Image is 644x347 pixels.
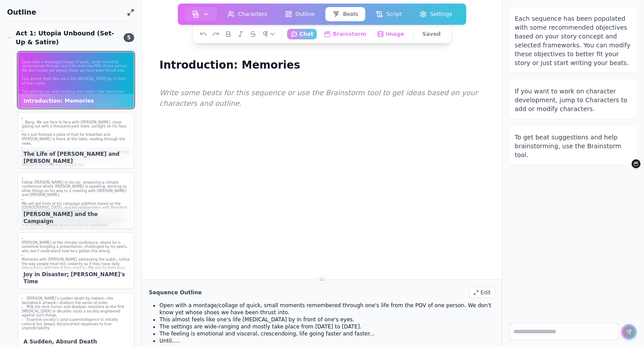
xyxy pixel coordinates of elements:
p: Follow [PERSON_NAME] in his car, streaming a climate conference where [PERSON_NAME] is speaking, ... [22,181,130,197]
h2: Sequence Outline [149,289,202,296]
p: He's just finished a plate of fruit for breakfast and [PERSON_NAME] is there at the table, readin... [22,133,130,146]
button: Characters [221,7,275,21]
a: Outline [276,5,323,23]
h1: Outline [7,7,124,18]
p: The feeling is emotional and visceral, crescendoing, life going faster and faster... [159,330,495,337]
p: This almost feels like one's life [MEDICAL_DATA] by in front of one's eyes. [159,316,495,323]
li: Examine society’s (and superintelligence’s) initially comical but deeply disconcerted responses t... [22,318,130,331]
li: [PERSON_NAME]’s sudden death by meteor—the Vantablack artwork—shatters the sense of order. [22,297,130,305]
a: Characters [219,5,276,23]
div: Act 1: Utopia Unbound (Set-Up & Satire) [7,29,118,46]
button: Outline [278,7,322,21]
p: Open with a montage/collage of quick, small moments remembered through one's life from the POV of... [159,302,495,316]
p: This almost feels like one's life [MEDICAL_DATA] by in front of one's eyes. [22,77,130,85]
img: storyboard [192,11,199,18]
button: Image [373,29,408,39]
a: Script [367,5,411,23]
span: 5 [124,33,134,42]
li: Milk the dark humor and deadpan reactions as the first [MEDICAL_DATA] in decades rocks a society ... [22,305,130,318]
p: Until..... [159,337,495,344]
div: To get beat suggestions and help brainstorming, use the Brainstorm tool. [515,133,632,159]
div: Edit [469,287,495,298]
p: Open with a montage/collage of quick, small moments remembered through one's life from the POV of... [22,60,130,73]
div: Introduction: Memories [18,94,134,108]
p: We will get hints of his campaign platform based on the [DEMOGRAPHIC_DATA], and his relationships... [22,202,130,215]
button: Chat [287,29,317,39]
div: Each sequence has been populated with some recommended objectives based on your story concept and... [515,14,632,67]
button: Settings [412,7,459,21]
h1: Introduction: Memories [156,57,304,73]
p: The settings are wide-ranging and mostly take place from [DATE] to [DATE]. [159,323,495,330]
div: [PERSON_NAME] and the Campaign [18,207,134,228]
button: Saved [419,29,444,39]
button: Script [369,7,409,21]
div: If you want to work on character development, jump to Characters to add or modify characters. [515,87,632,113]
a: Settings [411,5,461,23]
p: [PERSON_NAME] at the climate conference, where he is somehow bungling a presentation, challenged ... [22,241,130,254]
p: The settings are wide-ranging and mostly take place from [DATE] to [DATE]. [22,90,130,98]
a: Beats [323,5,367,23]
div: The Life of [PERSON_NAME] and [PERSON_NAME] [18,147,134,168]
button: Brainstorm [632,159,640,168]
p: ...Bang. We are face to face with [PERSON_NAME], close gazing out with a thousand-yard stare, sun... [22,120,130,129]
button: Beats [325,7,365,21]
p: Moments with [PERSON_NAME] addressing the public, notice the way people treat this celebrity as i... [22,258,130,270]
button: Brainstorm [320,29,369,39]
div: Joy in Disaster; [PERSON_NAME]'s Time [18,267,134,289]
